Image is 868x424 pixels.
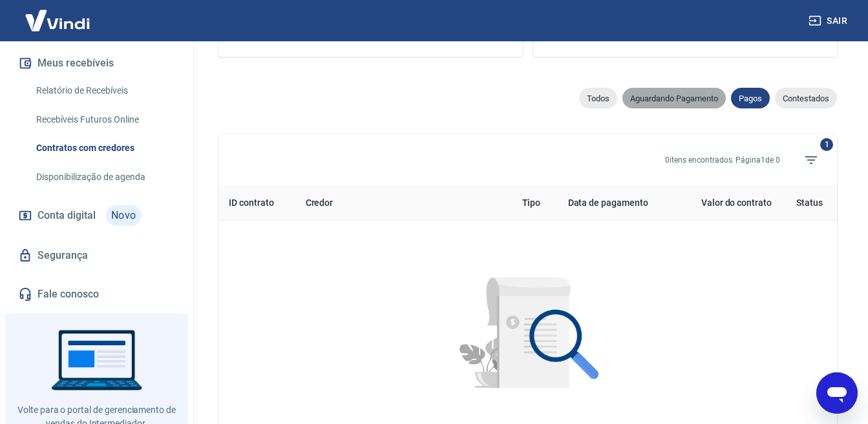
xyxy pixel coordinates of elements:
a: Relatório de Recebíveis [31,77,178,104]
div: Aguardando Pagamento [622,88,726,108]
iframe: Botão para abrir a janela de mensagens [816,372,858,414]
button: Sair [806,9,852,33]
a: Recebíveis Futuros Online [31,106,178,133]
th: Status [782,186,837,221]
th: ID contrato [218,186,295,221]
span: Conta digital [37,207,96,225]
a: Contratos com credores [31,135,178,161]
span: Pagos [731,94,770,103]
th: Valor do contrato [675,186,782,221]
div: Contestados [775,88,837,108]
a: Disponibilização de agenda [31,164,178,190]
th: Data de pagamento [558,186,675,221]
div: Todos [579,88,617,108]
span: Novo [106,205,142,226]
span: Filtros [796,145,827,176]
span: Aguardando Pagamento [622,94,726,103]
img: Vindi [16,1,100,40]
a: Conta digitalNovo [16,200,178,231]
span: Todos [579,94,617,103]
div: Pagos [731,88,770,108]
span: 1 [820,138,833,151]
button: Meus recebíveis [16,49,178,77]
a: Fale conosco [16,280,178,308]
th: Credor [295,186,512,221]
span: Contestados [775,94,837,103]
p: 0 itens encontrados. Página 1 de 0 [665,154,780,166]
a: Segurança [16,241,178,270]
th: Tipo [512,186,558,221]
